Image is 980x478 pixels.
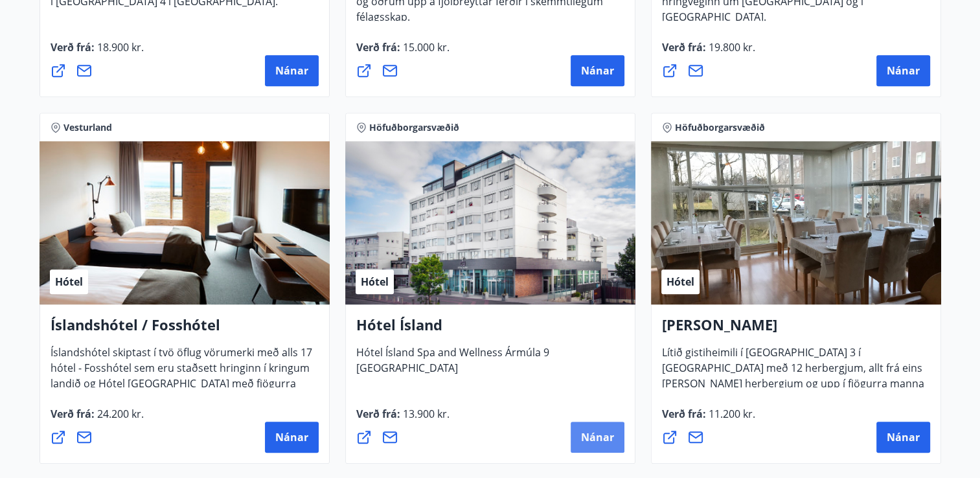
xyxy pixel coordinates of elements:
span: Höfuðborgarsvæðið [369,121,459,134]
button: Nánar [265,55,319,86]
button: Nánar [876,55,930,86]
h4: [PERSON_NAME] [662,315,930,345]
h4: Íslandshótel / Fosshótel [51,315,319,345]
span: Höfuðborgarsvæðið [675,121,765,134]
span: Íslandshótel skiptast í tvö öflug vörumerki með alls 17 hótel - Fosshótel sem eru staðsett hringi... [51,345,312,416]
span: Verð frá : [662,40,755,65]
span: 13.900 kr. [400,407,450,421]
span: Verð frá : [51,407,144,431]
span: Nánar [581,63,614,78]
button: Nánar [571,55,624,86]
button: Nánar [876,422,930,453]
span: Lítið gistiheimili í [GEOGRAPHIC_DATA] 3 í [GEOGRAPHIC_DATA] með 12 herbergjum, allt frá eins [PE... [662,345,924,416]
span: Nánar [275,430,308,444]
span: 19.800 kr. [706,40,755,54]
span: Verð frá : [51,40,144,65]
span: Hótel [361,275,389,289]
span: 18.900 kr. [95,40,144,54]
span: Verð frá : [356,40,450,65]
span: 11.200 kr. [706,407,755,421]
button: Nánar [265,422,319,453]
span: Verð frá : [356,407,450,431]
h4: Hótel Ísland [356,315,624,345]
span: Verð frá : [662,407,755,431]
span: Nánar [581,430,614,444]
button: Nánar [571,422,624,453]
span: 24.200 kr. [95,407,144,421]
span: Nánar [275,63,308,78]
span: Nánar [887,430,920,444]
span: Hótel Ísland Spa and Wellness Ármúla 9 [GEOGRAPHIC_DATA] [356,345,549,385]
span: 15.000 kr. [400,40,450,54]
span: Vesturland [63,121,112,134]
span: Hótel [667,275,694,289]
span: Nánar [887,63,920,78]
span: Hótel [55,275,83,289]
